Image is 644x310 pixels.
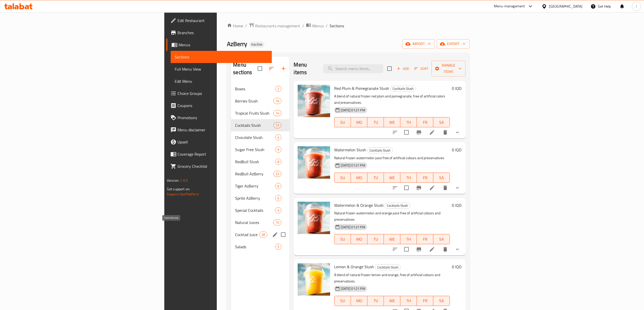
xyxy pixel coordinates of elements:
a: Grocery Checklist [166,160,272,172]
div: Sprite AzBerry6 [231,192,290,204]
button: SU [334,117,351,127]
span: SA [435,236,448,243]
span: Berries Slush [235,98,273,104]
button: SU [334,296,351,306]
button: show more [451,243,463,255]
button: SA [433,234,450,244]
button: WE [384,234,400,244]
button: TU [367,173,384,183]
span: Select to update [401,127,412,138]
span: FR [419,297,431,304]
button: Add section [277,63,290,75]
span: MO [353,297,365,304]
div: items [275,183,281,189]
button: TH [400,234,417,244]
p: Natural frozen watermelon and orange juice free of artificial colours and preservatives [334,210,450,223]
button: MO [351,234,367,244]
span: Restaurants management [255,23,300,29]
div: Berries Slush16 [231,95,290,107]
span: TH [402,236,415,243]
button: WE [384,296,400,306]
span: 4 [275,135,281,140]
span: SA [435,119,448,126]
span: Menu disclaimer [177,127,268,133]
a: Full Menu View [171,63,272,75]
div: Chocolate Slush4 [231,131,290,143]
button: MO [351,117,367,127]
span: Select section [384,63,395,74]
a: Edit menu item [429,246,435,252]
span: MO [353,174,365,181]
span: MO [353,236,365,243]
button: SA [433,296,450,306]
span: Sort items [411,65,432,73]
div: items [273,110,281,116]
span: 11 [274,123,281,128]
div: items [275,147,281,153]
button: MO [351,173,367,183]
button: delete [439,126,451,138]
span: TH [402,174,415,181]
span: Choice Groups [177,90,268,96]
span: [DATE] 01:21 PM [339,286,367,291]
div: items [275,159,281,165]
span: Edit Menu [175,78,268,84]
div: items [273,219,281,225]
h6: 0 IQD [452,202,461,209]
button: FR [417,234,433,244]
span: Boxes [235,86,275,92]
div: Cocktails Slush [367,147,393,153]
a: Restaurants management [249,23,300,29]
span: Select to update [401,182,412,193]
span: Manage items [436,62,461,75]
span: WE [386,119,398,126]
span: Sort sections [265,63,277,75]
span: 5 [275,244,281,249]
span: TH [402,297,415,304]
div: items [275,86,281,92]
span: 6 [275,184,281,189]
span: Add item [395,65,411,73]
span: MO [353,119,365,126]
a: Choice Groups [166,87,272,99]
svg: Show Choices [454,129,460,135]
button: import [402,39,435,49]
span: 1.0.0 [180,177,188,184]
h2: Menu items [294,61,317,76]
span: SU [336,236,349,243]
div: items [275,207,281,213]
span: l [636,4,637,9]
span: Cocktails Slush [235,122,273,128]
span: [DATE] 01:21 PM [339,225,367,230]
span: TU [369,236,382,243]
span: Lemon & Orange Slush [334,263,374,271]
span: Cocktails Slush [375,264,400,270]
a: Support.OpsPlatform [167,191,199,197]
span: WE [386,174,398,181]
a: Coupons [166,99,272,112]
span: TU [369,119,382,126]
div: RedBull Slush8 [231,156,290,168]
div: items [275,195,281,201]
span: [DATE] 01:21 PM [339,163,367,168]
span: Sections [330,23,344,29]
span: Edit Restaurant [177,17,268,24]
span: Tropical Fruits Slush [235,110,273,116]
p: A blend of natural frozen red plum and pomegranate, free of artificial colors and preservatives. [334,93,450,106]
span: Select all sections [255,63,265,74]
span: [DATE] 01:21 PM [339,108,367,113]
button: MO [351,296,367,306]
button: show more [451,126,463,138]
div: Special Cocktails4 [231,204,290,216]
div: Tiger AzBerry6 [231,180,290,192]
span: Promotions [177,115,268,121]
span: Watermelon & Orange Slush [334,201,384,209]
div: Sugar Free Slush [235,147,275,153]
div: items [273,98,281,104]
span: TU [369,174,382,181]
button: SU [334,173,351,183]
div: Boxes2 [231,83,290,95]
span: FR [419,174,431,181]
nav: breadcrumb [227,23,470,29]
span: 28 [259,232,267,237]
